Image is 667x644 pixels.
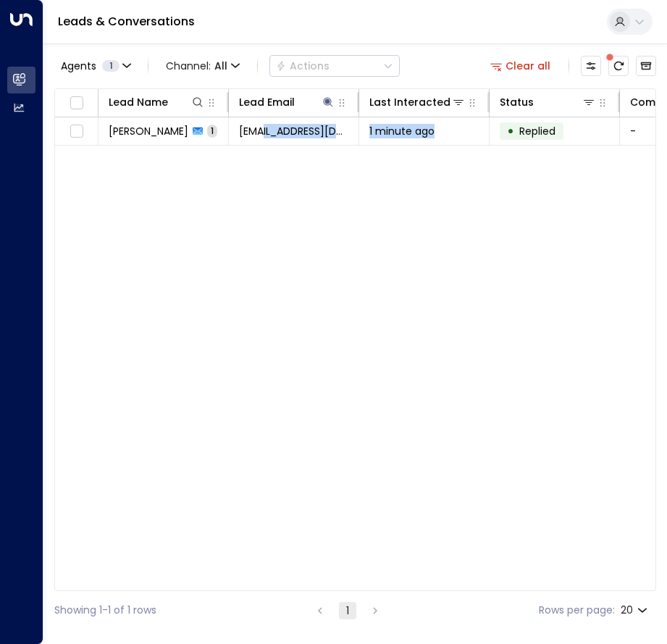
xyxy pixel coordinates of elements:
[621,600,650,621] div: 20
[239,93,295,111] div: Lead Email
[311,601,385,619] nav: pagination navigation
[369,124,435,138] span: 1 minute ago
[58,13,195,30] a: Leads & Conversations
[519,124,555,138] span: Replied
[339,602,356,619] button: page 1
[67,94,85,112] span: Toggle select all
[369,93,450,111] div: Last Interacted
[239,124,348,138] span: jstapleton@aol.com
[207,125,217,137] span: 1
[67,122,85,141] span: Toggle select row
[109,93,168,111] div: Lead Name
[276,59,330,72] div: Actions
[109,93,205,111] div: Lead Name
[500,93,596,111] div: Status
[539,603,615,618] label: Rows per page:
[369,93,466,111] div: Last Interacted
[214,60,227,72] span: All
[581,56,601,76] button: Customize
[608,56,629,76] span: There are new threads available. Refresh the grid to view the latest updates.
[239,93,335,111] div: Lead Email
[269,55,400,77] div: Button group with a nested menu
[109,124,188,138] span: John Stapleton
[54,56,136,76] button: Agents1
[160,56,246,76] button: Channel:All
[269,55,400,77] button: Actions
[61,61,96,71] span: Agents
[102,60,119,72] span: 1
[54,603,156,618] div: Showing 1-1 of 1 rows
[500,93,534,111] div: Status
[160,56,246,76] span: Channel:
[484,56,557,76] button: Clear all
[507,119,514,143] div: •
[636,56,656,76] button: Archived Leads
